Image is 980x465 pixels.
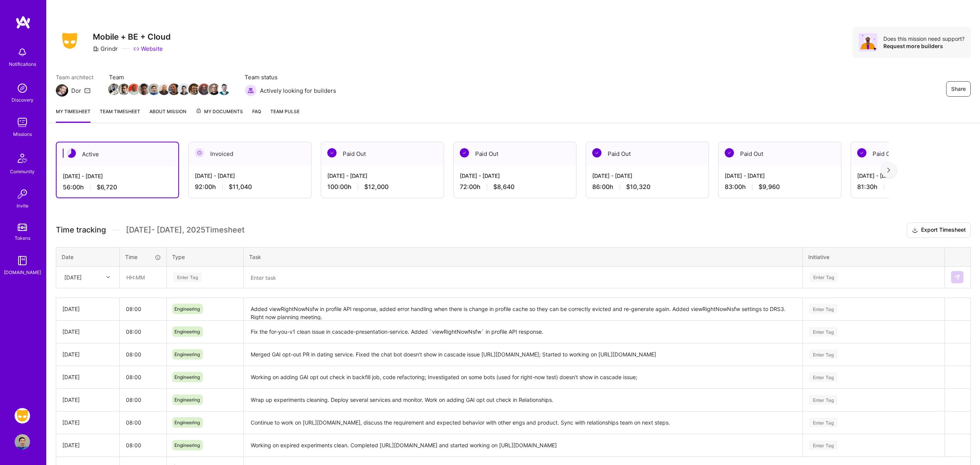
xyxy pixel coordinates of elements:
div: Invite [17,202,28,210]
input: HH:MM [120,412,166,433]
div: 92:00 h [195,183,305,191]
a: Team Member Avatar [199,83,209,96]
div: Paid Out [851,142,973,166]
img: Grindr: Mobile + BE + Cloud [15,408,30,423]
span: Team [109,73,229,81]
textarea: Working on expired experiments clean. Completed [URL][DOMAIN_NAME] and started working on [URL][D... [245,435,802,456]
div: [DATE] - [DATE] [63,172,172,180]
div: Grindr [93,45,118,53]
div: Paid Out [454,142,576,166]
div: 72:00 h [460,183,570,191]
div: [DATE] - [DATE] [592,172,702,180]
img: Team Member Avatar [188,84,200,95]
img: Paid Out [460,148,469,157]
textarea: Working on adding GAI opt out check in backfill job, code refactoring; Investigated on some bots ... [245,367,802,388]
span: $10,320 [626,183,650,191]
a: Team Member Avatar [139,83,149,96]
img: teamwork [15,115,30,130]
a: Team Member Avatar [189,83,199,96]
div: [DATE] [62,350,113,358]
a: My Documents [196,107,243,123]
span: $12,000 [364,183,389,191]
div: Request more builders [883,42,965,50]
div: Invoiced [189,142,311,166]
textarea: Added viewRightNowNsfw in profile API response, added error handling when there is change in prof... [245,299,802,320]
span: Engineering [174,442,200,448]
span: Engineering [174,351,200,357]
span: $11,040 [229,183,252,191]
span: Team architect [56,73,94,81]
div: [DOMAIN_NAME] [4,268,41,276]
img: discovery [15,80,30,96]
div: Enter Tag [809,348,838,360]
span: Team Pulse [270,109,300,114]
div: Missions [13,130,32,138]
th: Type [167,247,244,266]
a: Website [133,45,163,53]
img: Team Member Avatar [168,84,180,95]
div: 86:00 h [592,183,702,191]
div: [DATE] - [DATE] [327,172,437,180]
span: [DATE] - [DATE] , 2025 Timesheet [126,225,245,235]
textarea: Fix the for-you-v1 clean issue in cascade-presentation-service. Added `viewRightNowNsfw` in profi... [245,321,802,343]
a: Grindr: Mobile + BE + Cloud [13,408,32,423]
a: Team Member Avatar [109,83,119,96]
a: Team Member Avatar [119,83,129,96]
img: Submit [954,274,960,280]
a: User Avatar [13,434,32,450]
img: Paid Out [725,148,734,157]
div: Paid Out [321,142,444,166]
span: $6,720 [97,183,117,191]
h3: Mobile + BE + Cloud [93,32,171,42]
img: tokens [18,224,27,231]
div: [DATE] - [DATE] [195,172,305,180]
span: Time tracking [56,225,106,235]
div: [DATE] [62,441,113,449]
div: [DATE] - [DATE] [460,172,570,180]
a: Team Member Avatar [219,83,229,96]
div: Enter Tag [809,416,838,428]
span: Engineering [174,374,200,380]
img: Invite [15,186,30,202]
div: [DATE] [62,328,113,336]
span: Engineering [174,306,200,312]
img: Team Member Avatar [128,84,140,95]
i: icon Download [912,226,918,234]
span: $8,640 [493,183,514,191]
div: Initiative [808,253,939,261]
input: HH:MM [120,390,166,410]
img: logo [15,15,31,29]
div: Community [10,167,35,176]
input: HH:MM [120,321,166,342]
textarea: Merged GAI opt-out PR in dating service. Fixed the chat bot doesn't show in cascade issue [URL][D... [245,344,802,365]
input: HH:MM [120,299,166,319]
span: Engineering [174,397,200,403]
span: Share [951,85,966,93]
div: 56:00 h [63,183,172,191]
i: icon CompanyGray [93,46,99,52]
img: right [887,167,890,173]
div: Tokens [15,234,30,242]
div: Paid Out [719,142,841,166]
div: [DATE] [62,418,113,427]
div: Enter Tag [809,394,838,406]
a: Team Member Avatar [179,83,189,96]
img: guide book [15,253,30,268]
div: [DATE] - [DATE] [857,172,967,180]
img: Active [67,149,76,158]
img: Avatar [859,33,877,52]
a: About Mission [149,107,186,123]
a: Team Pulse [270,107,300,123]
img: User Avatar [15,434,30,450]
span: Actively looking for builders [260,87,336,95]
a: Team Member Avatar [149,83,159,96]
button: Export Timesheet [907,222,971,238]
i: icon Mail [84,87,90,94]
div: Enter Tag [809,271,838,283]
input: HH:MM [120,344,166,365]
div: Time [125,253,161,261]
img: Team Member Avatar [138,84,150,95]
img: Team Member Avatar [178,84,190,95]
img: bell [15,45,30,60]
div: [DATE] [64,273,82,281]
